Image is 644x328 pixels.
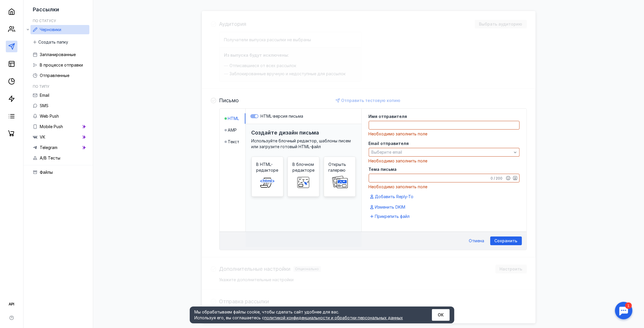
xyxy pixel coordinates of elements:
span: В блочном редакторе [292,162,314,173]
span: Файлы [40,170,53,175]
span: Отмена [469,239,484,243]
a: политикой конфиденциальности и обработки персональных данных [264,315,403,320]
h5: По типу [33,84,49,89]
span: Отправленные [40,73,69,78]
span: Telegram [40,145,57,150]
div: 1 [13,3,20,10]
span: Изменить DKIM [375,204,406,210]
a: Mobile Push [30,122,89,131]
a: Отправленные [30,71,89,80]
h3: Создайте дизайн письма [252,130,319,136]
span: HTML [228,116,239,121]
span: Добавить Reply-To [375,194,414,200]
span: Email [40,93,49,98]
button: Выберите email [369,148,520,157]
a: Email [30,91,89,100]
a: SMS [30,101,89,110]
span: Email отправителя [369,141,409,146]
a: Черновики [30,25,89,34]
span: Открыть галерею [329,162,351,173]
span: VK [40,135,45,139]
a: A/B Тесты [30,153,89,163]
span: В процессе отправки [40,62,83,67]
div: Необходимо заполнить поле [369,184,520,190]
span: Прикрепить файл [375,214,410,219]
span: Mobile Push [40,124,63,129]
h4: Письмо [219,98,239,103]
button: ОК [432,309,450,321]
span: Рассылки [33,6,59,12]
a: Web Push [30,112,89,121]
span: Запланированные [40,52,76,57]
span: Выберите email [372,150,402,155]
span: Создать папку [38,40,68,45]
div: Необходимо заполнить поле [369,131,520,137]
span: Текст [228,139,240,145]
a: VK [30,132,89,142]
span: Тема письма [369,167,397,171]
span: Используйте блочный редактор, шаблоны писем или загрузите готовый HTML-файл [252,138,351,149]
button: Сохранить [490,236,522,245]
div: Необходимо заполнить поле [369,158,520,164]
a: В процессе отправки [30,60,89,70]
span: SMS [40,103,48,108]
h5: По статусу [33,19,56,23]
button: Прикрепить файл [369,213,412,220]
span: HTML-версия письма [261,114,303,119]
button: Добавить Reply-To [369,193,416,200]
span: Сохранить [495,239,518,243]
a: Telegram [30,143,89,152]
span: Черновики [40,27,61,32]
button: Отмена [466,236,487,245]
div: 0 / 200 [491,176,503,181]
span: AMP [228,127,237,133]
span: Имя отправителя [369,114,407,119]
span: Web Push [40,114,59,119]
span: В HTML-редакторе [256,162,278,173]
button: Создать папку [30,38,71,46]
div: Мы обрабатываем файлы cookie, чтобы сделать сайт удобнее для вас. Используя его, вы соглашаетесь c [194,309,418,321]
button: Изменить DKIM [369,204,408,211]
span: A/B Тесты [40,155,60,160]
a: Файлы [30,168,89,177]
a: Запланированные [30,50,89,59]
